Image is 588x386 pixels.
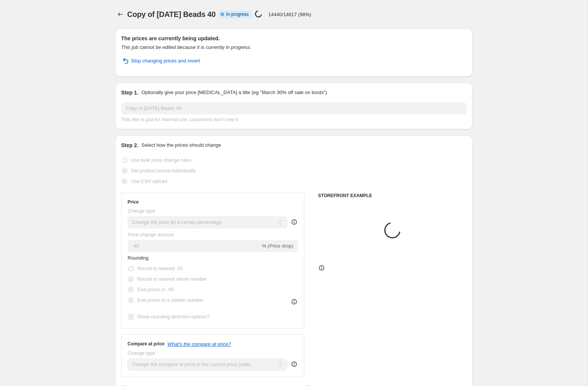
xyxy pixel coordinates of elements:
button: Stop changing prices and revert [117,55,205,67]
p: Select how the prices should change [141,141,221,149]
h2: The prices are currently being updated. [121,35,466,42]
i: This job cannot be edited because it is currently in progress. [121,44,251,50]
span: Price change amount [128,232,174,237]
span: End prices in a certain number [137,297,204,303]
span: Round to nearest .01 [137,266,183,271]
span: Copy of [DATE] Beads 40 [127,10,216,18]
h3: Compare at price [128,341,164,347]
span: Use CSV upload [131,178,167,184]
span: Set product prices individually [131,168,196,173]
p: 14440/14617 (98%) [268,12,311,17]
h2: Step 1. [121,89,138,96]
input: 30% off holiday sale [121,102,466,114]
span: Rounding [128,255,149,261]
h6: STOREFRONT EXAMPLE [318,193,466,199]
p: Optionally give your price [MEDICAL_DATA] a title (eg "March 30% off sale on boots") [141,89,327,96]
h3: Price [128,199,138,205]
span: % (Price drop) [262,243,293,249]
span: Use bulk price change rules [131,157,191,163]
span: This title is just for internal use, customers won't see it [121,117,238,122]
button: What's the compare at price? [167,341,231,347]
span: Change type [128,208,155,214]
h2: Step 2. [121,141,138,149]
div: help [290,360,298,368]
input: -15 [128,240,260,252]
span: Round to nearest whole number [137,276,207,282]
div: help [290,218,298,226]
span: In progress [226,11,249,17]
span: End prices in .99 [137,287,174,292]
span: Change type [128,350,155,356]
span: Stop changing prices and revert [131,57,200,65]
button: Price change jobs [115,9,126,20]
span: Show rounding direction options? [137,314,210,319]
